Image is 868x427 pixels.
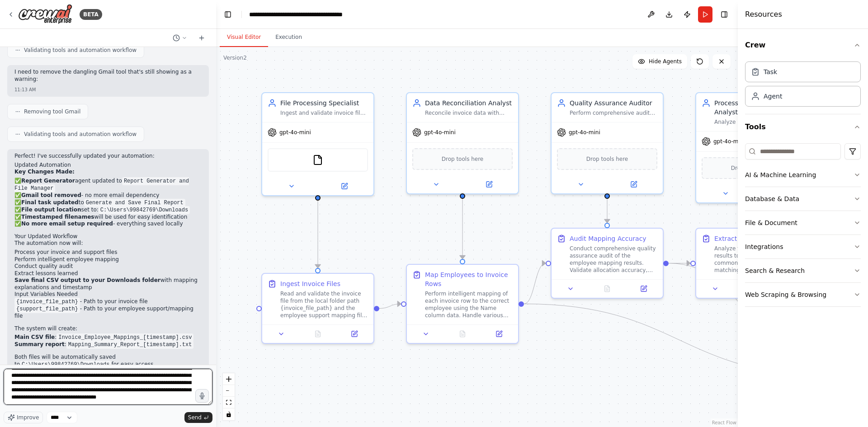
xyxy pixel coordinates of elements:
[714,99,802,117] div: Process Improvement Analyst
[669,259,690,268] g: Edge from ac0099d4-f651-4bfd-86a0-74a746185c57 to b7e8a03e-ea5f-40b9-9430-117d28879e63
[551,92,664,194] div: Quality Assurance AuditorPerform comprehensive audits on invoice-to-employee mappings to ensure a...
[406,92,519,194] div: Data Reconciliation AnalystReconcile invoice data with employee support files and perform intelli...
[57,333,193,342] code: Invoice_Employee_Mappings_[timestamp].csv
[745,187,861,211] button: Database & Data
[745,140,861,314] div: Tools
[569,129,600,136] span: gpt-4o-mini
[570,245,657,274] div: Conduct comprehensive quality assurance audit of the employee mapping results. Validate allocatio...
[14,341,65,347] strong: Summary report
[745,235,861,258] button: Integrations
[84,199,185,207] code: Generate and Save Final Report
[764,67,777,76] div: Task
[279,129,311,136] span: gpt-4o-mini
[223,408,235,420] button: toggle interactivity
[588,283,627,294] button: No output available
[443,328,482,339] button: No output available
[223,397,235,408] button: fit view
[268,28,309,47] button: Execution
[425,290,513,319] div: Perform intelligent mapping of each invoice row to the correct employee using the Name column dat...
[764,92,782,101] div: Agent
[745,9,782,20] h4: Resources
[712,420,736,425] a: React Flow attribution
[406,264,519,344] div: Map Employees to Invoice RowsPerform intelligent mapping of each invoice row to the correct emplo...
[21,221,113,227] strong: No more email setup required
[603,199,612,223] g: Edge from f1ca06ec-f7a4-451e-a2ba-6e0c40445b14 to ac0099d4-f651-4bfd-86a0-74a746185c57
[17,414,39,421] span: Improve
[649,58,682,65] span: Hide Agents
[731,164,773,173] span: Drop tools here
[194,33,209,43] button: Start a new chat
[18,4,72,24] img: Logo
[14,263,202,270] li: Conduct quality audit
[14,325,202,333] p: The system will create:
[261,92,374,196] div: File Processing SpecialistIngest and validate invoice files from local folders and support mappin...
[745,58,861,114] div: Crew
[14,305,80,313] code: {support_file_path}
[745,211,861,235] button: File & Document
[24,131,137,138] span: Validating tools and automation workflow
[220,28,268,47] button: Visual Editor
[424,129,456,136] span: gpt-4o-mini
[80,9,102,20] div: BETA
[745,170,816,179] div: AI & Machine Learning
[524,259,546,309] g: Edge from 077df4da-455d-46b3-86f6-a02d70253831 to ac0099d4-f651-4bfd-86a0-74a746185c57
[188,414,202,421] span: Send
[745,114,861,140] button: Tools
[14,334,202,341] li: :
[313,201,322,268] g: Edge from ebd03c85-5ee6-4372-8d9f-009ddd1b78fb to 99277494-6d63-4bc5-8f5c-d58e97afd998
[195,389,209,403] button: Click to speak your automation idea
[223,54,247,61] div: Version 2
[733,283,771,294] button: No output available
[223,373,235,385] button: zoom in
[745,290,826,299] div: Web Scraping & Browsing
[223,385,235,397] button: zoom out
[586,155,628,164] span: Drop tools here
[745,266,805,275] div: Search & Research
[20,361,111,369] code: C:\Users\99842769\Downloads
[14,162,202,169] h2: Updated Automation
[14,221,202,228] li: ✅ - everything saved locally
[14,249,202,256] li: Process your invoice and support files
[714,234,792,243] div: Extract Lessons Learned
[14,169,75,175] strong: Key Changes Made:
[695,92,808,203] div: Process Improvement AnalystAnalyze mapping results and audit findings to identify patterns, impro...
[570,234,646,243] div: Audit Mapping Accuracy
[14,240,202,247] p: The automation now will:
[570,99,657,108] div: Quality Assurance Auditor
[695,228,808,299] div: Extract Lessons LearnedAnalyze the mapping and audit results to identify patterns, common issues,...
[551,228,664,299] div: Audit Mapping AccuracyConduct comprehensive quality assurance audit of the employee mapping resul...
[14,334,55,340] strong: Main CSV file
[261,273,374,344] div: Ingest Invoice FilesRead and validate the invoice file from the local folder path {invoice_file_p...
[319,181,370,192] button: Open in side panel
[524,300,835,381] g: Edge from 077df4da-455d-46b3-86f6-a02d70253831 to 194834d4-e7a2-4924-ba56-9303af8f4d7b
[299,328,337,339] button: No output available
[24,47,137,54] span: Validating tools and automation workflow
[714,245,802,274] div: Analyze the mapping and audit results to identify patterns, common issues, successful matching st...
[14,69,202,83] p: I need to remove the dangling Gmail tool that's still showing as a warning:
[442,155,484,164] span: Drop tools here
[14,214,202,221] li: ✅ will be used for easy identification
[14,298,202,305] li: - Path to your invoice file
[14,298,80,306] code: {invoice_file_path}
[14,178,202,192] li: ✅ agent updated to
[14,192,202,199] li: ✅ - no more email dependency
[718,8,731,21] button: Hide right sidebar
[99,206,190,214] code: C:\Users\99842769\Downloads
[4,412,43,423] button: Improve
[379,300,401,313] g: Edge from 99277494-6d63-4bc5-8f5c-d58e97afd998 to 077df4da-455d-46b3-86f6-a02d70253831
[222,8,234,21] button: Hide left sidebar
[21,206,81,213] strong: File output location
[425,109,513,117] div: Reconcile invoice data with employee support files and perform intelligent mapping of invoice row...
[21,199,79,206] strong: Final task updated
[21,214,94,220] strong: Timestamped filenames
[632,54,687,69] button: Hide Agents
[249,10,351,19] nav: breadcrumb
[713,138,745,145] span: gpt-4o-mini
[14,256,202,263] li: Perform intelligent employee mapping
[14,177,189,192] code: Report Generator and File Manager
[628,283,659,294] button: Open in side panel
[66,341,194,349] code: Mapping_Summary_Report_[timestamp].txt
[458,199,467,259] g: Edge from 54a19f20-c147-4cb0-be64-4644d0d73faf to 077df4da-455d-46b3-86f6-a02d70253831
[169,33,191,43] button: Switch to previous chat
[280,290,368,319] div: Read and validate the invoice file from the local folder path {invoice_file_path} and the employe...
